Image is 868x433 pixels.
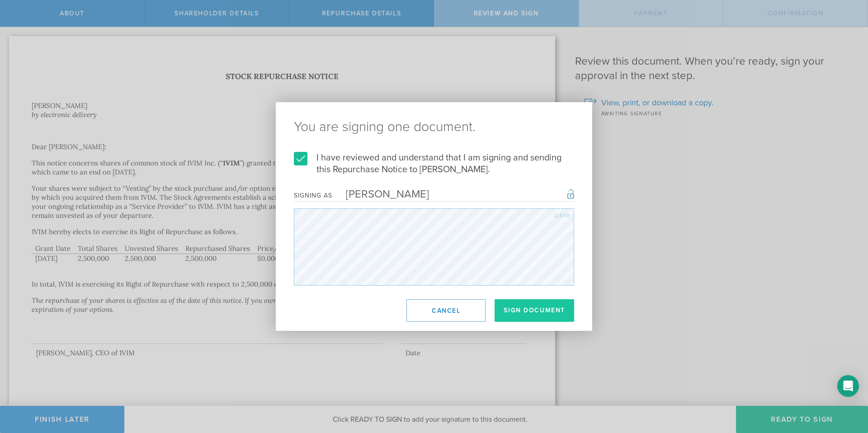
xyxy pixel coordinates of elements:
button: Sign Document [495,299,574,322]
div: Open Intercom Messenger [837,375,859,397]
div: [PERSON_NAME] [332,188,429,201]
button: Cancel [406,299,486,322]
div: Signing as [294,192,332,199]
ng-pluralize: You are signing one document. [294,120,574,134]
label: I have reviewed and understand that I am signing and sending this Repurchase Notice to [PERSON_NA... [294,152,574,175]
